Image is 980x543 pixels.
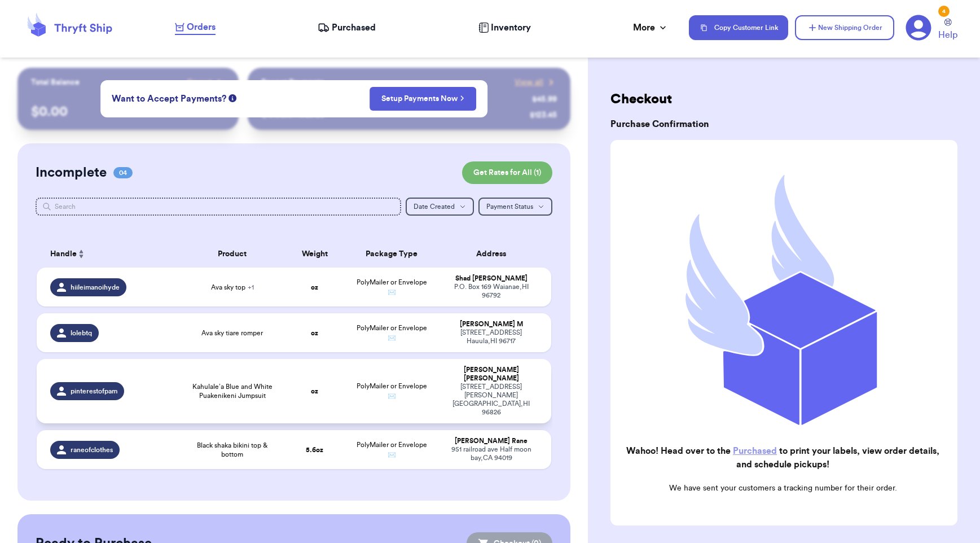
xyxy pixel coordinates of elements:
[318,21,376,34] a: Purchased
[478,21,531,34] a: Inventory
[445,437,538,445] div: [PERSON_NAME] Rane
[50,248,77,260] span: Handle
[491,21,531,34] span: Inventory
[532,94,557,105] div: $ 45.99
[445,383,538,417] div: [STREET_ADDRESS][PERSON_NAME] [GEOGRAPHIC_DATA] , HI 96826
[515,77,557,88] a: View all
[357,279,427,296] span: PolyMailer or Envelope ✉️
[357,325,427,341] span: PolyMailer or Envelope ✉️
[31,77,80,88] p: Total Balance
[381,93,464,104] a: Setup Payments Now
[610,117,957,131] h3: Purchase Confirmation
[938,6,950,17] div: 4
[187,77,212,88] span: Payout
[71,283,120,292] span: hiileimanoihyde
[486,203,533,210] span: Payment Status
[311,284,318,291] strong: oz
[515,77,543,88] span: View all
[733,446,777,456] a: Purchased
[311,330,318,336] strong: oz
[619,483,946,494] p: We have sent your customers a tracking number for their order.
[689,15,788,40] button: Copy Customer Link
[633,21,669,34] div: More
[36,164,107,182] h2: Incomplete
[445,445,538,462] div: 951 railroad ave Half moon bay , CA 94019
[462,161,552,184] button: Get Rates for All (1)
[187,77,225,88] a: Payout
[201,329,263,338] span: Ava sky tiare romper
[71,445,113,454] span: raneofclothes
[181,240,284,268] th: Product
[610,90,957,108] h2: Checkout
[77,247,86,261] button: Sort ascending
[113,167,133,178] span: 04
[414,203,455,210] span: Date Created
[357,383,427,400] span: PolyMailer or Envelope ✉️
[332,21,376,34] span: Purchased
[438,240,551,268] th: Address
[530,110,557,121] div: $ 123.45
[478,198,552,216] button: Payment Status
[71,387,117,396] span: pinterestofpam
[938,19,957,42] a: Help
[211,283,254,292] span: Ava sky top
[445,283,538,300] div: P.O. Box 169 Waianae , HI 96792
[445,320,538,329] div: [PERSON_NAME] M
[445,329,538,345] div: [STREET_ADDRESS] Hauula , HI 96717
[284,240,345,268] th: Weight
[261,77,324,88] p: Recent Payments
[345,240,438,268] th: Package Type
[36,198,401,216] input: Search
[357,441,427,458] span: PolyMailer or Envelope ✉️
[112,92,226,106] span: Want to Accept Payments?
[306,446,323,453] strong: 5.6 oz
[445,366,538,383] div: [PERSON_NAME] [PERSON_NAME]
[31,103,225,121] p: $ 0.00
[906,15,931,41] a: 4
[187,20,216,34] span: Orders
[311,388,318,395] strong: oz
[188,382,277,400] span: Kahulale’a Blue and White Puakenikeni Jumpsuit
[938,28,957,42] span: Help
[248,284,254,291] span: + 1
[370,87,476,111] button: Setup Payments Now
[619,444,946,471] h2: Wahoo! Head over to the to print your labels, view order details, and schedule pickups!
[795,15,894,40] button: New Shipping Order
[188,441,277,459] span: Black shaka bikini top & bottom
[71,329,92,338] span: lolebtq
[175,20,216,35] a: Orders
[406,198,474,216] button: Date Created
[445,274,538,283] div: Shad [PERSON_NAME]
